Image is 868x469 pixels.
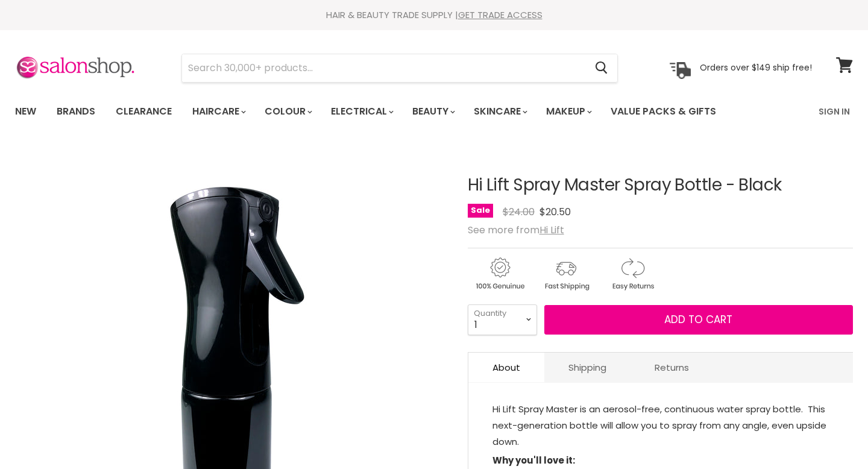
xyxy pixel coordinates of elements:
p: Orders over $149 ship free! [700,62,812,73]
button: Add to cart [544,305,853,335]
a: Colour [256,99,319,124]
a: Hi Lift [539,223,564,237]
a: New [6,99,45,124]
a: Brands [48,99,104,124]
a: Shipping [544,353,631,382]
a: Haircare [183,99,253,124]
a: Makeup [537,99,599,124]
span: $24.00 [503,205,535,219]
h1: Hi Lift Spray Master Spray Bottle - Black [468,176,853,195]
a: About [468,353,544,382]
ul: Main menu [6,94,769,129]
span: See more from [468,223,564,237]
a: Skincare [465,99,535,124]
span: $20.50 [539,205,571,219]
strong: Why you'll love it: [492,454,575,467]
a: Sign In [811,99,857,124]
form: Product [181,54,618,83]
a: Returns [631,353,713,382]
span: Add to cart [664,312,732,327]
img: shipping.gif [534,256,598,292]
input: Search [182,54,585,82]
p: Hi Lift Spray Master is an aerosol-free, continuous water spray bottle. This next-generation bott... [492,401,829,452]
a: Value Packs & Gifts [602,99,725,124]
select: Quantity [468,304,537,335]
a: Electrical [322,99,401,124]
a: GET TRADE ACCESS [458,8,542,21]
img: genuine.gif [468,256,532,292]
button: Search [585,54,617,82]
img: returns.gif [600,256,664,292]
span: Sale [468,204,493,218]
a: Clearance [107,99,181,124]
a: Beauty [403,99,462,124]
